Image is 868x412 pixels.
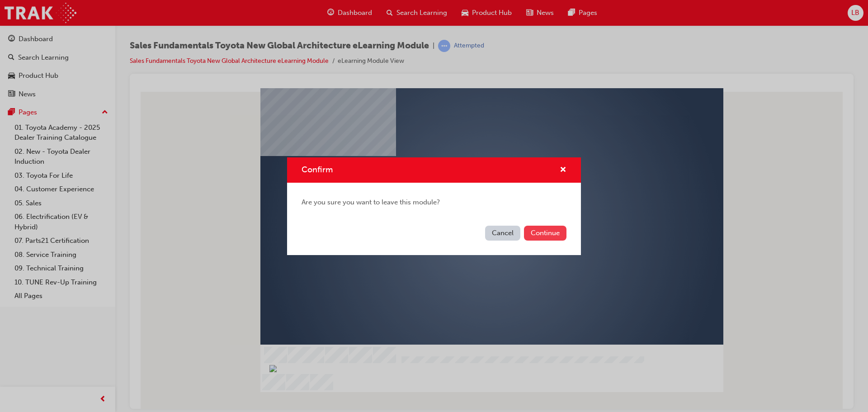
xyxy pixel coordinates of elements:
button: Continue [524,226,566,241]
span: cross-icon [560,166,566,175]
div: Progress, Slide 1 of 19 [132,277,586,284]
button: Cancel [485,226,520,241]
img: Thumb.png [132,277,586,284]
button: cross-icon [560,165,566,176]
div: Are you sure you want to leave this module? [287,183,581,222]
span: Confirm [302,165,333,175]
div: Confirm [287,157,581,255]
